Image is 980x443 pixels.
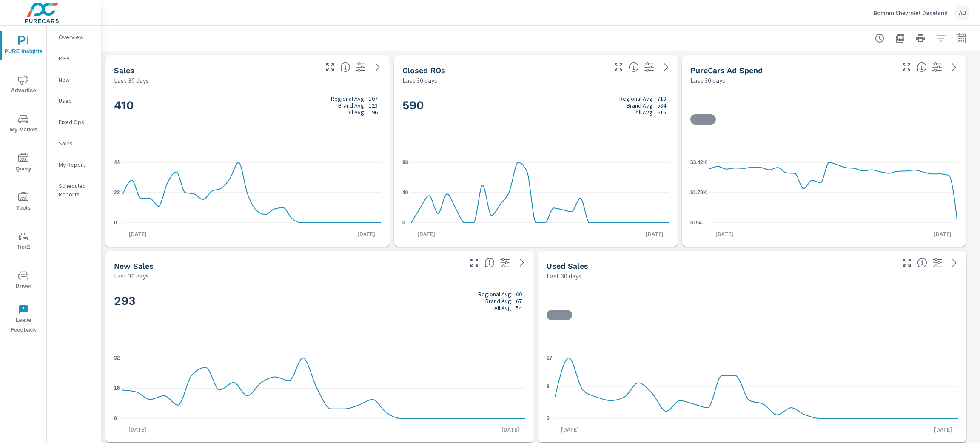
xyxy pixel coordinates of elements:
[114,95,381,116] h2: 410
[402,189,408,195] text: 49
[114,219,117,225] text: 0
[900,60,913,74] button: Make Fullscreen
[59,182,94,199] p: Scheduled Reports
[338,102,365,109] p: Brand Avg:
[900,256,914,270] button: Make Fullscreen
[59,139,94,148] p: Sales
[954,5,970,20] div: AJ
[47,137,101,150] div: Sales
[114,291,525,311] h2: 293
[59,160,94,169] p: My Report
[612,60,625,74] button: Make Fullscreen
[59,97,94,105] p: Used
[3,192,44,213] span: Tools
[3,153,44,174] span: Query
[928,425,958,434] p: [DATE]
[484,258,495,268] span: Number of vehicles sold by the dealership over the selected date range. [Source: This data is sou...
[114,385,120,391] text: 16
[690,66,763,75] h5: PureCars Ad Spend
[555,425,585,434] p: [DATE]
[3,36,44,57] span: PURE Insights
[690,75,725,85] p: Last 30 days
[114,271,149,281] p: Last 30 days
[629,62,639,72] span: Number of Repair Orders Closed by the selected dealership group over the selected time range. [So...
[657,95,666,102] p: 718
[928,230,957,238] p: [DATE]
[912,30,929,47] button: Print Report
[369,102,378,109] p: 123
[516,291,522,298] p: 60
[953,30,970,47] button: Select Date Range
[347,109,365,116] p: All Avg:
[372,109,378,116] p: 96
[351,230,381,238] p: [DATE]
[496,425,525,434] p: [DATE]
[657,109,666,116] p: 615
[3,114,44,135] span: My Market
[478,291,513,298] p: Regional Avg:
[47,116,101,128] div: Fixed Ops
[619,95,654,102] p: Regional Avg:
[47,158,101,171] div: My Report
[547,415,550,421] text: 0
[947,60,961,74] a: See more details in report
[3,75,44,96] span: Advertise
[59,33,94,41] p: Overview
[402,159,408,165] text: 98
[114,355,120,361] text: 32
[547,261,588,270] h5: Used Sales
[485,298,513,304] p: Brand Avg:
[467,256,481,270] button: Make Fullscreen
[59,118,94,126] p: Fixed Ops
[3,231,44,252] span: Tier2
[402,66,445,75] h5: Closed ROs
[516,298,522,304] p: 67
[709,230,739,238] p: [DATE]
[114,75,149,85] p: Last 30 days
[369,95,378,102] p: 107
[659,60,673,74] a: See more details in report
[547,355,553,361] text: 17
[47,52,101,65] div: PIPA
[122,425,152,434] p: [DATE]
[690,159,707,165] text: $3.42K
[657,102,666,109] p: 584
[3,304,44,335] span: Leave Feedback
[515,256,529,270] a: See more details in report
[627,102,654,109] p: Brand Avg:
[402,219,405,225] text: 0
[114,159,120,165] text: 44
[114,66,134,75] h5: Sales
[47,31,101,43] div: Overview
[47,94,101,107] div: Used
[516,304,522,311] p: 54
[323,60,337,74] button: Make Fullscreen
[340,62,350,72] span: Number of vehicles sold by the dealership over the selected date range. [Source: This data is sou...
[47,179,101,201] div: Scheduled Reports
[494,304,513,311] p: All Avg:
[59,75,94,84] p: New
[123,230,153,238] p: [DATE]
[114,415,117,421] text: 0
[59,54,94,62] p: PIPA
[114,189,120,195] text: 22
[547,383,550,389] text: 9
[547,271,581,281] p: Last 30 days
[0,26,46,338] div: nav menu
[402,95,669,116] h2: 590
[892,30,909,47] button: "Export Report to PDF"
[948,256,961,270] a: See more details in report
[3,270,44,291] span: Driver
[640,230,669,238] p: [DATE]
[402,75,437,85] p: Last 30 days
[690,189,707,195] text: $1.79K
[47,73,101,86] div: New
[917,62,927,72] span: Total cost of media for all PureCars channels for the selected dealership group over the selected...
[917,258,927,268] span: Number of vehicles sold by the dealership over the selected date range. [Source: This data is sou...
[874,9,948,17] p: Bomnin Chevrolet Dadeland
[331,95,365,102] p: Regional Avg:
[635,109,654,116] p: All Avg:
[114,261,154,270] h5: New Sales
[411,230,441,238] p: [DATE]
[690,219,702,225] text: $154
